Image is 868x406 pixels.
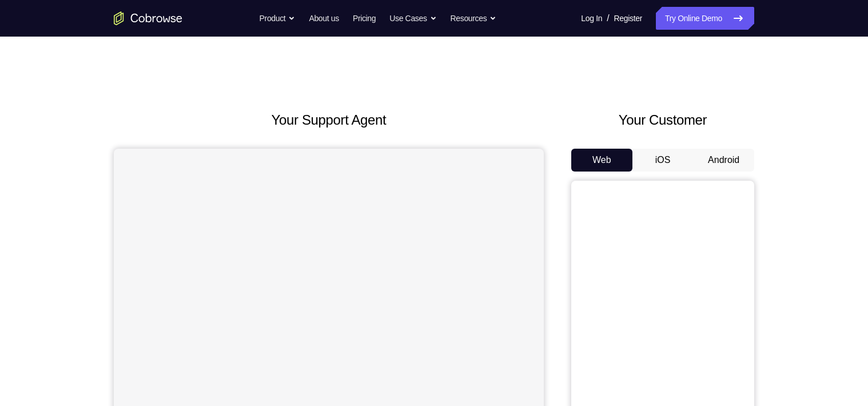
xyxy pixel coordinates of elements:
[389,7,436,30] button: Use Cases
[114,11,182,25] a: Go to the home page
[353,7,376,30] a: Pricing
[309,7,339,30] a: About us
[260,7,296,30] button: Product
[607,11,609,25] span: /
[451,7,497,30] button: Resources
[571,149,632,172] button: Web
[571,110,754,130] h2: Your Customer
[581,7,602,30] a: Log In
[656,7,754,30] a: Try Online Demo
[693,149,754,172] button: Android
[614,7,642,30] a: Register
[114,110,544,130] h2: Your Support Agent
[632,149,694,172] button: iOS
